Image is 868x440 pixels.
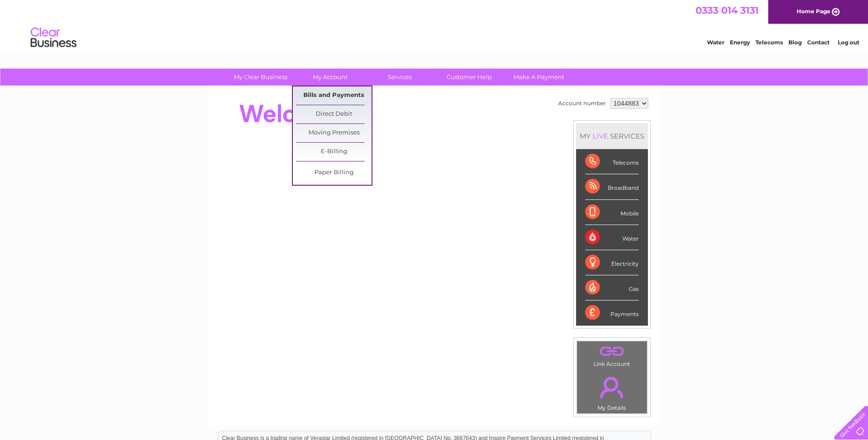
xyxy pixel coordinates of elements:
[585,250,639,275] div: Electricity
[585,225,639,250] div: Water
[30,24,77,52] img: logo.png
[579,371,645,403] a: .
[585,300,639,325] div: Payments
[223,69,298,86] a: My Clear Business
[585,149,639,174] div: Telecoms
[362,69,437,86] a: Services
[707,39,724,46] a: Water
[556,96,608,111] td: Account number
[576,123,648,149] div: MY SERVICES
[585,200,639,225] div: Mobile
[296,143,372,161] a: E-Billing
[695,5,759,16] a: 0333 014 3131
[585,275,639,300] div: Gas
[730,39,750,46] a: Energy
[591,132,610,140] div: LIVE
[296,86,372,105] a: Bills and Payments
[585,174,639,199] div: Broadband
[296,164,372,182] a: Paper Billing
[501,69,577,86] a: Make A Payment
[577,369,647,414] td: My Details
[296,105,372,123] a: Direct Debit
[296,124,372,142] a: Moving Premises
[431,69,507,86] a: Customer Help
[218,5,651,44] div: Clear Business is a trading name of Verastar Limited (registered in [GEOGRAPHIC_DATA] No. 3667643...
[577,341,647,370] td: Link Account
[807,39,830,46] a: Contact
[755,39,783,46] a: Telecoms
[788,39,802,46] a: Blog
[292,69,368,86] a: My Account
[579,343,645,360] a: .
[838,39,859,46] a: Log out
